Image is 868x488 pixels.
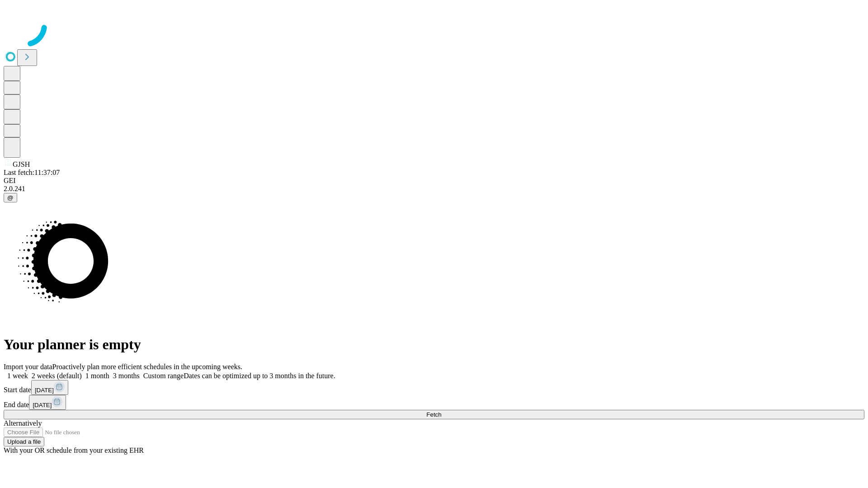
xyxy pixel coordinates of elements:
[52,363,242,371] span: Proactively plan more efficient schedules in the upcoming weeks.
[4,395,864,410] div: End date
[4,193,17,202] button: @
[4,446,144,454] span: With your OR schedule from your existing EHR
[7,372,28,380] span: 1 week
[426,411,441,418] span: Fetch
[33,402,52,408] span: [DATE]
[4,185,864,193] div: 2.0.241
[4,419,42,427] span: Alternatively
[4,437,44,446] button: Upload a file
[31,380,68,395] button: [DATE]
[85,372,109,380] span: 1 month
[29,395,66,410] button: [DATE]
[4,410,864,419] button: Fetch
[32,372,82,380] span: 2 weeks (default)
[4,363,52,371] span: Import your data
[4,177,864,185] div: GEI
[113,372,140,380] span: 3 months
[4,380,864,395] div: Start date
[184,372,335,380] span: Dates can be optimized up to 3 months in the future.
[143,372,184,380] span: Custom range
[4,336,864,353] h1: Your planner is empty
[35,387,54,394] span: [DATE]
[13,160,30,168] span: GJSH
[4,169,60,176] span: Last fetch: 11:37:07
[7,194,14,201] span: @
